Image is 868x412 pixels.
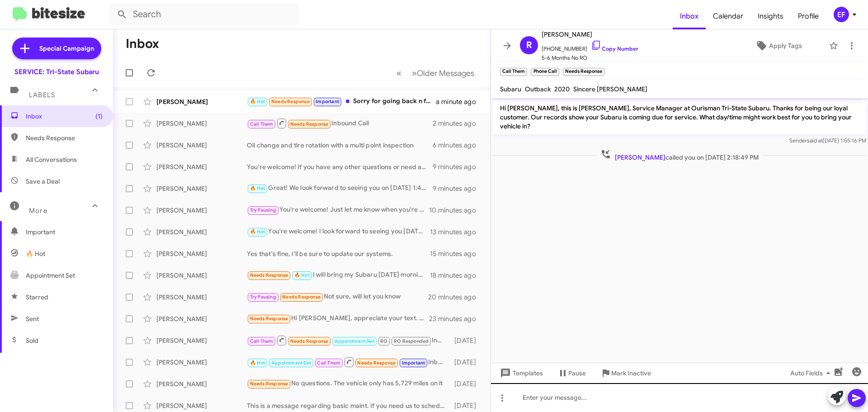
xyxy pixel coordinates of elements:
div: 23 minutes ago [429,314,483,323]
span: Call Them [250,121,274,127]
div: Hi [PERSON_NAME], appreciate your text. I will reach out. Thsnks [247,313,429,324]
small: Needs Response [563,68,604,76]
div: [DATE] [450,379,483,388]
a: Inbox [673,3,706,29]
span: Important [26,227,103,237]
span: Needs Response [250,272,288,278]
span: Call Them [317,360,340,366]
div: Oil change and tire rotation with a multi point inspection [247,141,433,150]
div: Great! We look forward to seeing you on [DATE] 1:40 pm for your oil change. If you need anything ... [247,183,433,194]
div: EF [834,7,849,22]
div: You're welcome! If you have any other questions or need assistance, feel free to ask. [247,162,433,171]
div: Inbound Call [247,118,433,129]
nav: Page navigation example [392,64,480,82]
div: [PERSON_NAME] [156,97,247,106]
span: Save a Deal [26,177,60,186]
div: This is a message regarding basic maint. If you need us to schedule an appointment, let me know. ... [247,401,450,410]
div: 9 minutes ago [433,162,483,171]
div: Inbound Call [247,335,450,346]
span: Sold [26,336,38,345]
span: Mark Inactive [611,365,651,381]
a: Special Campaign [12,38,101,59]
span: Try Pausing [250,294,276,300]
div: [DATE] [450,336,483,345]
div: [DATE] [450,358,483,367]
span: 5-6 Months No RO [542,53,638,62]
div: [PERSON_NAME] [156,184,247,193]
div: [PERSON_NAME] [156,401,247,410]
span: Pause [568,365,586,381]
div: 20 minutes ago [429,293,483,302]
span: Insights [750,3,791,29]
button: Auto Fields [783,365,841,381]
button: Previous [391,64,407,82]
button: Apply Tags [732,38,825,54]
span: Needs Response [26,133,103,142]
button: Mark Inactive [593,365,658,381]
span: 🔥 Hot [250,360,265,366]
div: [PERSON_NAME] [156,271,247,280]
span: Auto Fields [790,365,834,381]
p: Hi [PERSON_NAME], this is [PERSON_NAME], Service Manager at Ourisman Tri-State Subaru. Thanks for... [493,100,866,134]
button: Templates [491,365,550,381]
div: 18 minutes ago [430,271,483,280]
a: Copy Number [591,45,638,52]
span: 🔥 Hot [250,229,265,235]
div: You're welcome! I look forward to seeing you [DATE] at 8am. 🙂 [247,227,430,237]
div: [PERSON_NAME] [156,249,247,258]
span: 🔥 Hot [26,249,45,258]
span: [PHONE_NUMBER] [542,40,638,53]
span: Needs Response [250,316,288,322]
div: 13 minutes ago [430,227,483,237]
span: RO [380,338,387,344]
span: Needs Response [290,338,329,344]
span: Profile [791,3,826,29]
span: Special Campaign [39,44,94,53]
div: [PERSON_NAME] [156,206,247,215]
span: said at [807,137,823,144]
div: No questions. The vehicle only has 5,729 miles on it [247,379,450,389]
span: All Conversations [26,155,77,164]
span: Subaru [500,85,521,93]
div: [PERSON_NAME] [156,358,247,367]
span: » [412,67,417,79]
a: Calendar [706,3,750,29]
span: Important [316,99,339,104]
span: « [396,67,401,79]
div: [PERSON_NAME] [156,379,247,388]
span: Sent [26,314,39,323]
div: [PERSON_NAME] [156,119,247,128]
span: Needs Response [250,381,288,387]
small: Phone Call [531,68,559,76]
span: Needs Response [357,360,396,366]
span: Sender [DATE] 1:55:16 PM [789,137,866,144]
div: 10 minutes ago [429,206,483,215]
span: RO Responded [394,338,429,344]
div: 15 minutes ago [430,249,483,258]
div: 6 minutes ago [433,141,483,150]
span: More [29,207,47,215]
div: You're welcome! Just let me know when you're ready to book your appointment. Have a great day! [247,205,429,215]
span: Inbox [26,112,103,121]
span: Apply Tags [769,38,802,54]
span: Outback [525,85,551,93]
span: 🔥 Hot [250,99,265,104]
div: 9 minutes ago [433,184,483,193]
div: [PERSON_NAME] [156,314,247,323]
span: called you on [DATE] 2:18:49 PM [597,149,762,162]
span: Needs Response [271,99,310,104]
span: [PERSON_NAME] [615,153,665,161]
div: 2 minutes ago [433,119,483,128]
div: I will bring my Subaru [DATE] morning 7 o'clock [247,270,430,280]
span: Needs Response [282,294,321,300]
div: [PERSON_NAME] [156,227,247,237]
div: SERVICE: Tri-State Subaru [14,67,99,76]
span: Appointment Set [335,338,374,344]
div: [PERSON_NAME] [156,336,247,345]
h1: Inbox [126,37,159,51]
span: (1) [95,112,103,121]
span: Needs Response [290,121,329,127]
span: R [526,38,532,52]
div: Inbound Call [247,356,450,368]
